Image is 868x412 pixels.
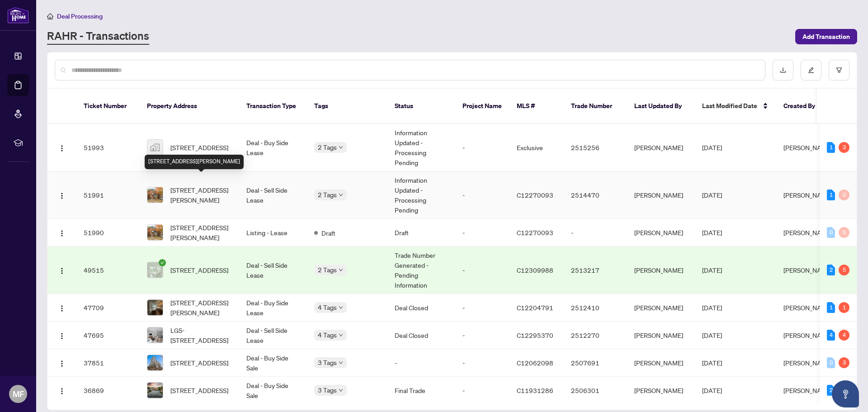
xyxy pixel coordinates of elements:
td: 51993 [76,124,140,171]
span: [DATE] [702,266,722,274]
span: check-circle [159,259,166,266]
span: [PERSON_NAME] [783,331,832,339]
button: Logo [55,355,69,370]
span: down [339,145,343,150]
span: 3 Tags [318,357,337,368]
td: - [455,377,509,404]
span: C12270093 [517,191,553,199]
span: C12062098 [517,359,553,367]
div: 4 [827,330,835,341]
span: 2 Tags [318,189,337,200]
img: Logo [58,332,66,340]
button: Logo [55,328,69,342]
th: Last Updated By [627,89,695,124]
span: 4 Tags [318,302,337,313]
div: 1 [839,302,849,313]
div: 0 [839,189,849,200]
img: thumbnail-img [147,187,163,203]
span: down [339,305,343,310]
th: Last Modified Date [695,89,776,124]
th: MLS # [509,89,564,124]
td: Deal Closed [387,294,455,322]
div: 1 [827,302,835,313]
span: Add Transaction [802,29,850,44]
div: 1 [827,142,835,153]
span: [DATE] [702,191,722,199]
td: 51991 [76,171,140,219]
span: [PERSON_NAME] [783,386,832,394]
th: Status [387,89,455,124]
img: thumbnail-img [147,355,163,370]
button: Logo [55,383,69,398]
td: 51990 [76,219,140,246]
span: C12204791 [517,303,553,312]
button: Logo [55,300,69,315]
img: Logo [58,388,66,395]
div: 4 [839,330,849,341]
div: 0 [827,227,835,238]
th: Transaction Type [239,89,307,124]
button: Open asap [832,380,859,407]
span: [DATE] [702,359,722,367]
span: [DATE] [702,143,722,152]
td: Deal Closed [387,322,455,349]
th: Tags [307,89,387,124]
span: download [780,67,786,73]
div: 1 [827,189,835,200]
td: 2512270 [564,322,627,349]
div: 3 [839,357,849,368]
a: RAHR - Transactions [47,28,149,45]
span: [PERSON_NAME] [783,303,832,312]
span: edit [808,67,814,73]
button: Logo [55,188,69,202]
button: Logo [55,225,69,240]
td: 2513217 [564,246,627,294]
span: 2 Tags [318,142,337,152]
td: Trade Number Generated - Pending Information [387,246,455,294]
div: 2 [827,385,835,396]
span: LGS-[STREET_ADDRESS] [170,325,232,345]
span: [DATE] [702,303,722,312]
span: 2 Tags [318,265,337,275]
button: edit [801,60,821,81]
td: Deal - Sell Side Lease [239,171,307,219]
td: - [387,349,455,377]
td: Listing - Lease [239,219,307,246]
span: down [339,333,343,337]
img: thumbnail-img [147,327,163,343]
td: - [455,171,509,219]
span: C12309988 [517,266,553,274]
td: Information Updated - Processing Pending [387,124,455,171]
td: [PERSON_NAME] [627,377,695,404]
td: 49515 [76,246,140,294]
button: download [773,60,793,81]
td: Deal - Buy Side Lease [239,294,307,322]
td: - [455,219,509,246]
span: [PERSON_NAME] [783,191,832,199]
span: [STREET_ADDRESS] [170,358,228,368]
td: 2506301 [564,377,627,404]
td: 36869 [76,377,140,404]
span: [STREET_ADDRESS] [170,265,228,275]
img: thumbnail-img [147,140,163,155]
td: [PERSON_NAME] [627,124,695,171]
span: Exclusive [517,143,543,152]
span: [STREET_ADDRESS][PERSON_NAME] [170,223,232,242]
span: [DATE] [702,386,722,394]
td: Final Trade [387,377,455,404]
span: down [339,388,343,393]
span: down [339,193,343,197]
button: Logo [55,140,69,155]
td: 47709 [76,294,140,322]
td: Information Updated - Processing Pending [387,171,455,219]
th: Project Name [455,89,509,124]
span: C12295370 [517,331,553,339]
td: [PERSON_NAME] [627,246,695,294]
td: 37851 [76,349,140,377]
span: Draft [321,228,335,238]
div: [STREET_ADDRESS][PERSON_NAME] [145,155,244,169]
span: [PERSON_NAME] [783,143,832,152]
span: [PERSON_NAME] [783,266,832,274]
span: [PERSON_NAME] [783,359,832,367]
td: - [455,246,509,294]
